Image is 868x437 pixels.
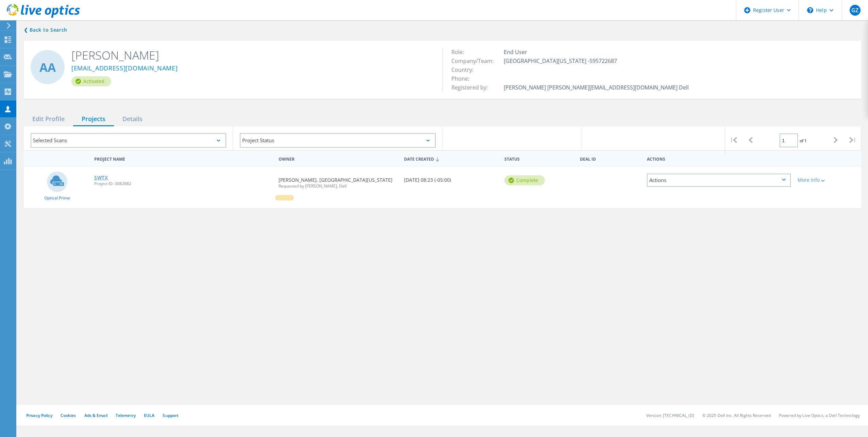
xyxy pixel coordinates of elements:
[800,138,807,144] span: of 1
[644,152,794,165] div: Actions
[73,112,114,126] div: Projects
[279,184,397,188] span: Requested by [PERSON_NAME], Dell
[84,412,107,418] a: Ads & Email
[61,412,76,418] a: Cookies
[702,412,771,418] li: © 2025 Dell Inc. All Rights Reserved
[26,412,52,418] a: Privacy Policy
[39,61,56,73] span: AA
[451,75,476,82] span: Phone:
[275,167,401,195] div: [PERSON_NAME], [GEOGRAPHIC_DATA][US_STATE]
[646,412,694,418] li: Version: [TECHNICAL_ID]
[501,152,577,165] div: Status
[114,112,151,126] div: Details
[71,65,178,72] a: [EMAIL_ADDRESS][DOMAIN_NAME]
[24,26,67,34] a: Back to search
[7,14,80,19] a: Live Optics Dashboard
[504,175,545,185] div: Complete
[647,174,791,187] div: Actions
[851,7,858,13] span: GZ
[451,66,480,74] span: Country:
[451,84,495,91] span: Registered by:
[502,83,690,92] td: [PERSON_NAME] [PERSON_NAME][EMAIL_ADDRESS][DOMAIN_NAME] Dell
[451,48,471,56] span: Role:
[71,76,111,86] div: Activated
[577,152,644,165] div: Deal Id
[779,412,860,418] li: Powered by Live Optics, a Dell Technology
[807,7,813,13] svg: \n
[163,412,179,418] a: Support
[502,48,690,56] td: End User
[116,412,136,418] a: Telemetry
[240,133,435,148] div: Project Status
[451,57,500,65] span: Company/Team:
[275,152,401,165] div: Owner
[798,178,858,182] div: More Info
[504,57,624,65] span: [GEOGRAPHIC_DATA][US_STATE] -595722687
[725,126,742,154] div: |
[94,182,272,186] span: Project ID: 3082882
[401,152,501,165] div: Date Created
[844,126,861,154] div: |
[144,412,154,418] a: EULA
[91,152,275,165] div: Project Name
[44,196,70,200] span: Optical Prime
[71,48,432,63] h2: [PERSON_NAME]
[94,175,108,180] a: SWTX
[401,167,501,189] div: [DATE] 08:23 (-05:00)
[31,133,226,148] div: Selected Scans
[24,112,73,126] div: Edit Profile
